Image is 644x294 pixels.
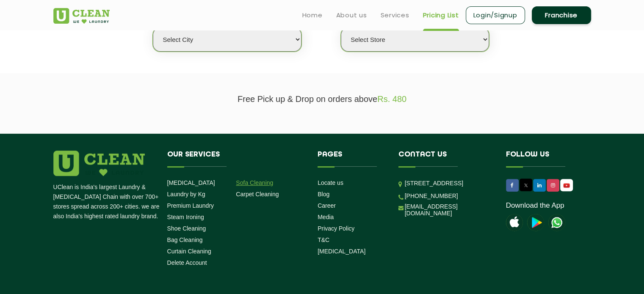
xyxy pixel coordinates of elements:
a: Delete Account [167,259,207,266]
a: Career [318,202,336,209]
a: [EMAIL_ADDRESS][DOMAIN_NAME] [405,203,493,217]
span: Rs. 480 [377,94,406,104]
p: Free Pick up & Drop on orders above [53,94,591,104]
a: Blog [318,191,329,198]
a: Download the App [506,201,564,210]
img: UClean Laundry and Dry Cleaning [53,8,110,24]
a: [MEDICAL_DATA] [318,248,365,255]
a: [PHONE_NUMBER] [405,192,458,199]
a: Premium Laundry [167,202,214,209]
a: About us [336,10,367,20]
a: Franchise [532,6,591,24]
a: T&C [318,236,329,243]
a: Locate us [318,179,343,186]
a: Carpet Cleaning [236,191,279,198]
p: UClean is India's largest Laundry & [MEDICAL_DATA] Chain with over 700+ stores spread across 200+... [53,182,161,221]
a: Media [318,214,334,220]
a: Home [302,10,323,20]
img: logo.png [53,151,145,176]
a: Shoe Cleaning [167,225,206,232]
img: playstoreicon.png [527,214,544,231]
a: Steam Ironing [167,214,204,220]
h4: Follow us [506,151,580,167]
a: Sofa Cleaning [236,179,273,186]
a: Pricing List [423,10,459,20]
a: [MEDICAL_DATA] [167,179,215,186]
a: Laundry by Kg [167,191,205,198]
a: Bag Cleaning [167,236,203,243]
p: [STREET_ADDRESS] [405,179,493,188]
a: Curtain Cleaning [167,248,211,255]
h4: Contact us [398,151,493,167]
a: Services [381,10,409,20]
a: Privacy Policy [318,225,354,232]
img: UClean Laundry and Dry Cleaning [561,181,572,190]
a: Login/Signup [466,6,525,24]
h4: Our Services [167,151,305,167]
h4: Pages [318,151,386,167]
img: apple-icon.png [506,214,523,231]
img: UClean Laundry and Dry Cleaning [548,214,565,231]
